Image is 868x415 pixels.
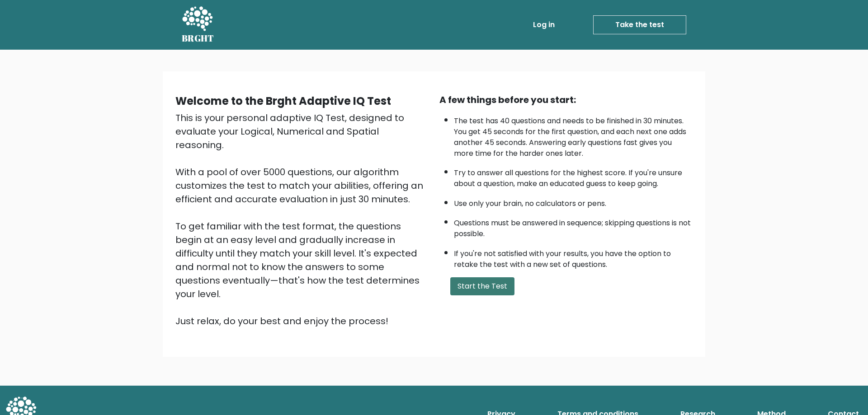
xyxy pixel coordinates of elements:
[175,111,429,328] div: This is your personal adaptive IQ Test, designed to evaluate your Logical, Numerical and Spatial ...
[529,16,558,34] a: Log in
[182,33,214,44] h5: BRGHT
[182,4,214,46] a: BRGHT
[454,111,693,159] li: The test has 40 questions and needs to be finished in 30 minutes. You get 45 seconds for the firs...
[439,93,693,107] div: A few things before you start:
[454,244,693,270] li: If you're not satisfied with your results, you have the option to retake the test with a new set ...
[450,277,514,295] button: Start the Test
[454,213,693,239] li: Questions must be answered in sequence; skipping questions is not possible.
[454,194,693,209] li: Use only your brain, no calculators or pens.
[454,163,693,189] li: Try to answer all questions for the highest score. If you're unsure about a question, make an edu...
[593,15,686,34] a: Take the test
[175,93,391,108] b: Welcome to the Brght Adaptive IQ Test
